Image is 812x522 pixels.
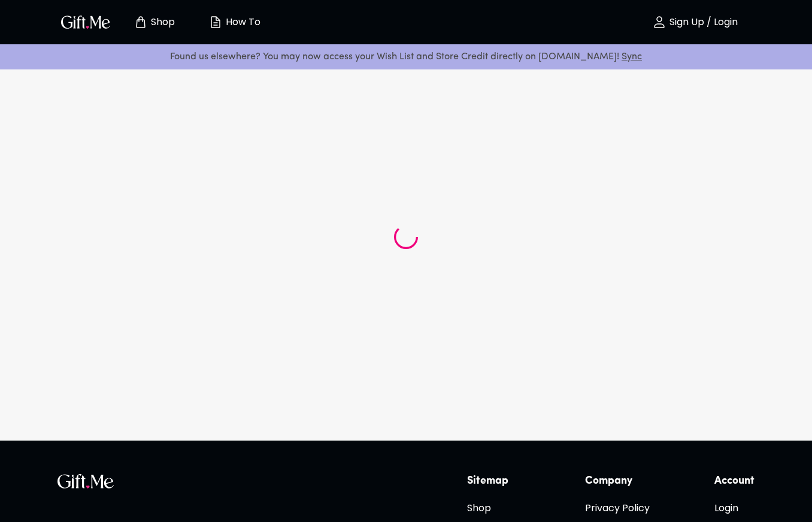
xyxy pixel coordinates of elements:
h6: Company [585,474,650,488]
h6: Account [714,474,755,488]
p: Found us elsewhere? You may now access your Wish List and Store Credit directly on [DOMAIN_NAME]! [10,49,802,65]
img: GiftMe Logo [57,474,114,488]
h6: Shop [467,500,520,515]
button: Sign Up / Login [635,3,755,41]
h6: Privacy Policy [585,500,650,515]
button: GiftMe Logo [57,15,114,29]
h6: Sitemap [467,474,520,488]
p: Shop [148,17,175,28]
button: How To [201,3,267,41]
img: how-to.svg [208,15,223,29]
a: Sync [622,52,642,62]
p: How To [223,17,260,28]
img: GiftMe Logo [59,13,113,31]
button: Store page [121,3,187,41]
p: Sign Up / Login [666,17,738,28]
h6: Login [714,500,755,515]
